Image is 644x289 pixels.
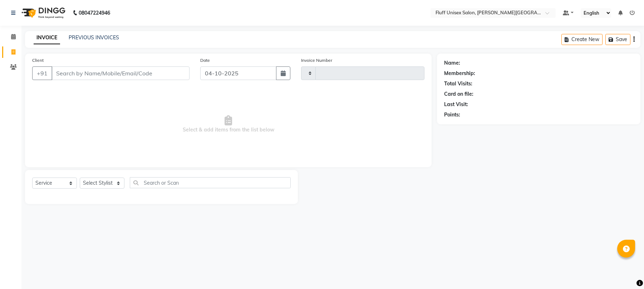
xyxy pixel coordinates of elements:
a: PREVIOUS INVOICES [69,34,119,41]
div: Card on file: [444,90,473,98]
div: Last Visit: [444,101,468,108]
button: Create New [561,34,603,45]
div: Points: [444,111,460,119]
label: Date [200,57,210,64]
input: Search by Name/Mobile/Email/Code [51,66,190,80]
a: INVOICE [34,31,60,44]
div: Total Visits: [444,80,472,88]
div: Membership: [444,70,475,77]
button: +91 [32,66,52,80]
span: Select & add items from the list below [32,89,424,160]
input: Search or Scan [130,177,291,188]
div: Name: [444,59,460,67]
button: Save [605,34,630,45]
label: Invoice Number [301,57,332,64]
iframe: chat widget [614,260,637,282]
b: 08047224946 [79,3,110,23]
label: Client [32,57,44,64]
img: logo [18,3,67,23]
